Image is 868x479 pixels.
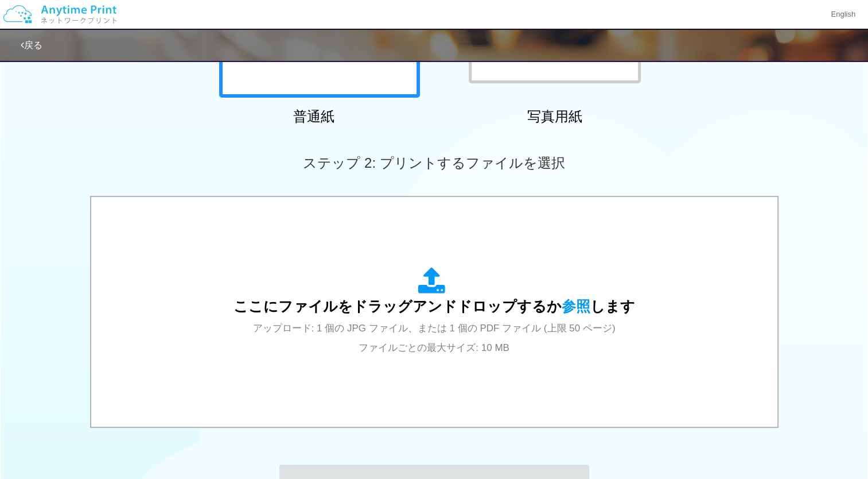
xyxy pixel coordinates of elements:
span: ステップ 2: プリントするファイルを選択 [303,155,565,171]
h2: 写真用紙 [454,109,655,124]
a: 戻る [21,40,42,50]
span: アップロード: 1 個の JPG ファイル、または 1 個の PDF ファイル (上限 50 ページ) ファイルごとの最大サイズ: 10 MB [253,323,616,353]
span: ここにファイルをドラッグアンドドロップするか します [233,298,635,314]
span: 参照 [562,298,590,314]
h2: 普通紙 [213,109,414,124]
